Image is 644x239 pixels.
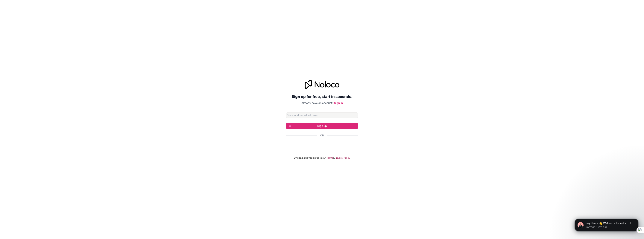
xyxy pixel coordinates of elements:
[569,211,644,237] iframe: Intercom notifications message
[286,123,358,129] button: Sign up
[326,156,333,159] a: Terms
[294,156,326,159] span: By signing up you agree to our
[334,101,343,104] a: Sign in
[335,156,350,159] a: Privacy Policy
[284,141,360,150] iframe: Pulsante Accedi con Google
[286,93,358,100] h2: Sign up for free, start in seconds.
[286,112,358,118] input: Email address
[301,101,333,104] span: Already have an account?
[320,134,324,137] span: Or
[333,156,335,159] span: &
